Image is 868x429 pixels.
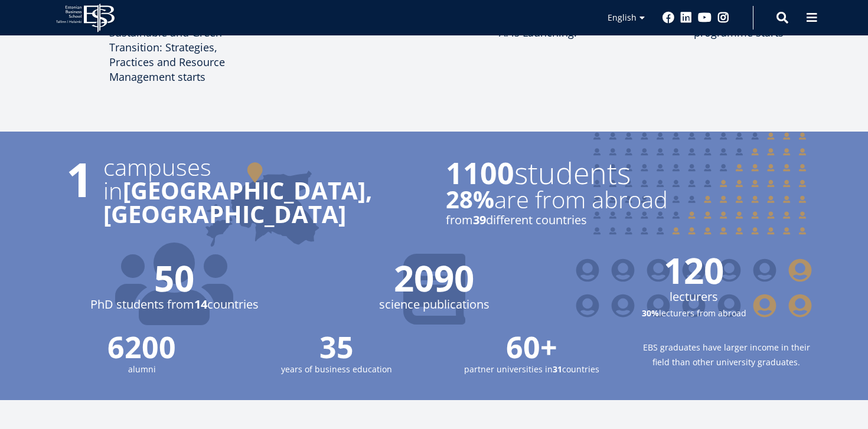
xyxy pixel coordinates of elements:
span: PhD students from countries [56,296,292,313]
span: lecturers [576,288,812,306]
strong: 28% [446,183,494,215]
strong: [GEOGRAPHIC_DATA], [GEOGRAPHIC_DATA] [103,174,372,230]
a: Youtube [698,12,712,24]
strong: 39 [473,212,486,228]
a: Facebook [663,12,674,24]
strong: 1100 [446,153,514,193]
span: are from abroad [446,188,753,211]
span: 1 [56,155,103,226]
small: years of business education [251,362,422,376]
a: Linkedin [680,12,692,24]
small: partner universities in countries [446,362,617,376]
strong: 31 [553,363,562,375]
span: 6200 [56,332,227,362]
span: students [446,158,753,188]
strong: 30% [642,307,659,319]
small: EBS graduates have larger income in their field than other university graduates. [641,340,812,369]
small: alumni [56,362,227,376]
strong: 14 [194,296,207,312]
span: 2090 [316,260,552,296]
p: in [103,179,422,226]
span: 120 [576,253,812,288]
a: Instagram [717,12,729,24]
small: lecturers from abroad [576,306,812,320]
span: campuses [103,155,422,179]
small: from different countries [446,211,753,229]
span: science publications [316,296,552,313]
span: 35 [251,332,422,362]
span: 60+ [446,332,617,362]
span: 50 [56,260,292,296]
